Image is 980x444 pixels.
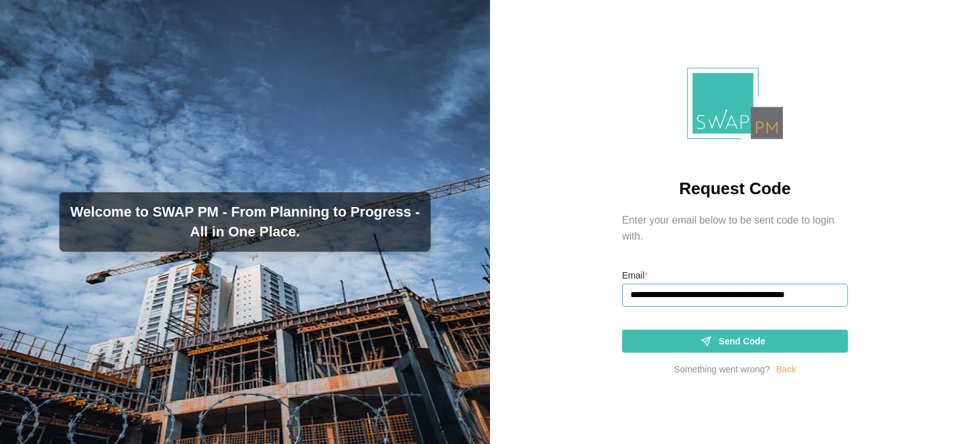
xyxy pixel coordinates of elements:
[679,178,791,200] h2: Request Code
[674,363,769,377] div: Something went wrong?
[687,68,783,140] img: Logo
[776,363,796,377] a: Back
[622,213,848,245] div: Enter your email below to be sent code to login with.
[622,330,848,353] button: Send Code
[70,203,420,242] h3: Welcome to SWAP PM - From Planning to Progress - All in One Place.
[622,269,648,283] label: Email
[718,330,765,352] span: Send Code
